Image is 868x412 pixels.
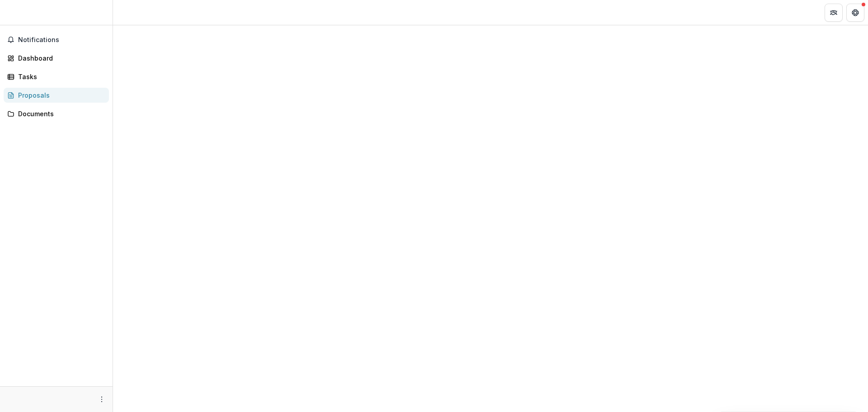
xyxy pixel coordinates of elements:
[4,69,109,84] a: Tasks
[825,4,843,22] button: Partners
[96,394,107,405] button: More
[4,33,109,47] button: Notifications
[4,106,109,121] a: Documents
[18,53,102,63] div: Dashboard
[846,4,864,22] button: Get Help
[4,88,109,103] a: Proposals
[18,90,102,100] div: Proposals
[18,109,102,118] div: Documents
[4,51,109,66] a: Dashboard
[18,36,105,44] span: Notifications
[18,72,102,81] div: Tasks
